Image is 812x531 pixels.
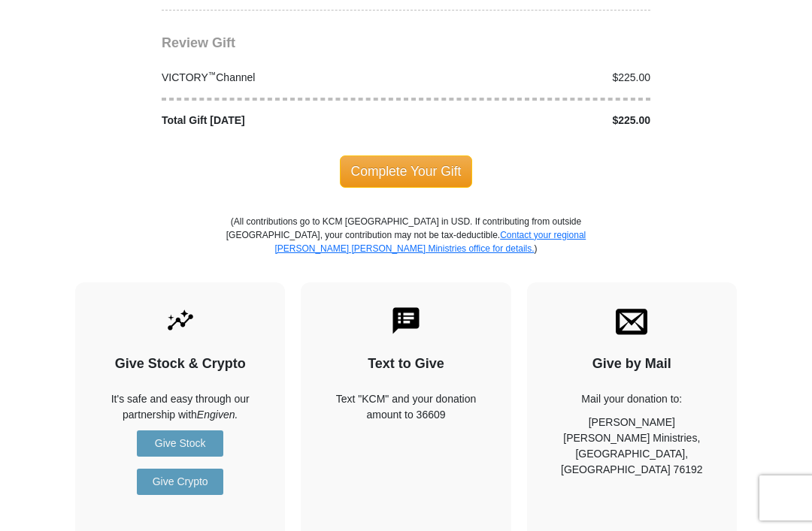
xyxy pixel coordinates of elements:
[101,391,259,423] p: It's safe and easy through our partnership with
[340,155,473,187] span: Complete Your Gift
[274,230,586,254] a: Contact your regional [PERSON_NAME] [PERSON_NAME] Ministries office for details.
[162,35,235,50] span: Review Gift
[154,113,407,128] div: Total Gift [DATE]
[165,305,196,336] img: give-by-stock.svg
[553,356,710,373] h4: Give by Mail
[101,356,259,373] h4: Give Stock & Crypto
[154,70,407,86] div: VICTORY Channel
[390,305,422,336] img: text-to-give.svg
[327,356,484,373] h4: Text to Give
[208,70,217,79] sup: ™
[616,305,647,336] img: envelope.svg
[226,215,586,282] p: (All contributions go to KCM [GEOGRAPHIC_DATA] in USD. If contributing from outside [GEOGRAPHIC_D...
[327,391,484,423] div: Text "KCM" and your donation amount to 36609
[406,113,659,128] div: $225.00
[406,70,659,86] div: $225.00
[553,415,710,478] p: [PERSON_NAME] [PERSON_NAME] Ministries, [GEOGRAPHIC_DATA], [GEOGRAPHIC_DATA] 76192
[137,469,223,495] a: Give Crypto
[197,409,238,421] i: Engiven.
[137,430,223,457] a: Give Stock
[553,391,710,407] p: Mail your donation to:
